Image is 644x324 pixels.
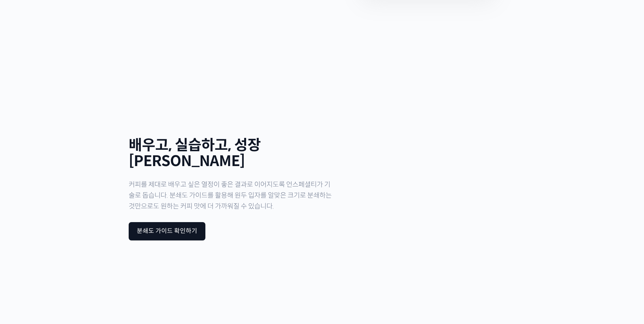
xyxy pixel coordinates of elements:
[21,226,25,231] span: 홈
[105,226,113,231] span: 설정
[129,179,336,212] p: 커피를 제대로 배우고 싶은 열정이 좋은 결과로 이어지도록 언스페셜티가 기술로 돕습니다. 분쇄도 가이드를 활용해 원두 입자를 알맞은 크기로 분쇄하는 것만으로도 원하는 커피 맛에...
[62,226,70,231] span: 대화
[88,215,130,232] a: 설정
[45,215,88,232] a: 대화
[2,215,45,232] a: 홈
[129,137,336,169] h1: 배우고, 실습하고, 성장[PERSON_NAME]
[137,228,197,235] div: 분쇄도 가이드 확인하기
